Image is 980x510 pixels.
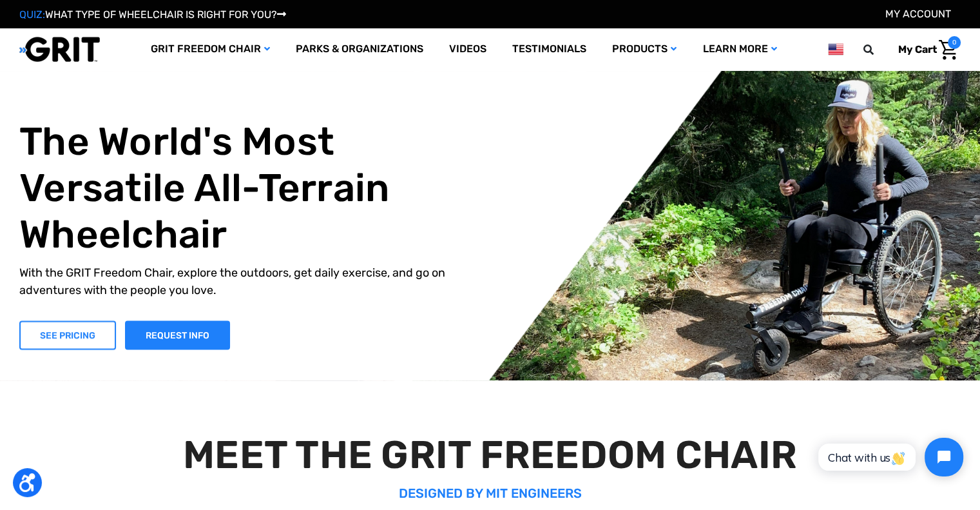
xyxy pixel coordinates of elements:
[19,8,286,21] a: QUIZ:WHAT TYPE OF WHEELCHAIR IS RIGHT FOR YOU?
[885,8,951,20] a: Account
[19,118,474,257] h1: The World's Most Versatile All-Terrain Wheelchair
[125,320,230,349] a: Slide number 1, Request Information
[24,432,956,478] h2: MEET THE GRIT FREEDOM CHAIR
[213,53,283,65] span: Phone Number
[828,41,843,57] img: us.png
[599,28,689,70] a: Products
[19,36,100,63] img: GRIT All-Terrain Wheelchair and Mobility Equipment
[499,28,599,70] a: Testimonials
[138,28,283,70] a: GRIT Freedom Chair
[898,43,937,55] span: My Cart
[19,8,45,21] span: QUIZ:
[939,40,957,60] img: Cart
[804,427,974,487] iframe: Tidio Chat
[948,36,961,49] span: 0
[436,28,499,70] a: Videos
[283,28,436,70] a: Parks & Organizations
[889,36,961,63] a: Cart with 0 items
[689,28,789,70] a: Learn More
[19,320,116,349] a: Shop Now
[24,484,956,503] p: DESIGNED BY MIT ENGINEERS
[19,264,474,299] p: With the GRIT Freedom Chair, explore the outdoors, get daily exercise, and go on adventures with ...
[869,36,889,63] input: Search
